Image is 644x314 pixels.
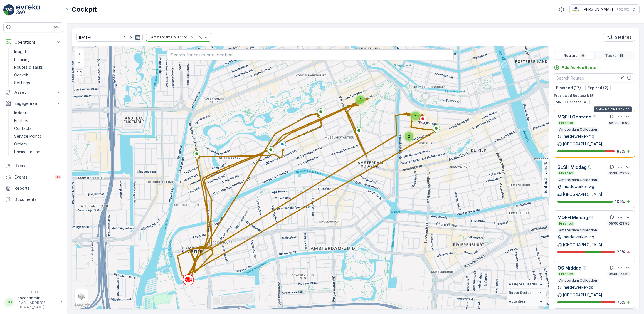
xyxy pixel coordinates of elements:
[589,215,594,220] div: Help Tooltip Icon
[569,4,640,14] button: [PERSON_NAME](+02:00)
[54,25,60,29] p: ⌘B
[12,125,63,132] a: Contacts
[563,133,594,139] p: medewerker-mq
[5,298,14,307] div: OO
[559,127,598,132] p: Amsterdam Collection
[3,183,63,194] a: Reports
[572,6,580,13] img: basis-logo_rgb2x.png
[14,110,28,116] p: Insights
[604,33,635,42] button: Settings
[3,4,14,16] img: logo
[3,295,63,310] button: OOoscar.admin[EMAIL_ADDRESS][DOMAIN_NAME]
[559,171,574,175] p: Finished
[14,57,30,62] p: Planning
[12,63,63,71] a: Routes & Tasks
[3,87,63,98] button: Asset
[12,148,63,156] a: Pricing Engine
[12,140,63,148] a: Orders
[559,228,598,233] p: Amsterdam Collection
[563,292,602,298] p: [GEOGRAPHIC_DATA]
[14,90,52,95] p: Asset
[73,302,92,309] img: Google
[509,299,525,304] span: Activities
[554,73,635,82] input: Search Routes
[403,131,414,142] div: 2
[554,65,596,70] a: Add Ad Hoc Route
[554,93,635,98] p: Previewed Routes ( 1 / 19 )
[17,295,57,301] p: oscar.admin
[562,65,596,70] p: Add Ad Hoc Route
[12,79,63,87] a: Settings
[12,109,63,117] a: Insights
[563,242,602,248] p: [GEOGRAPHIC_DATA]
[75,290,87,302] a: Layers
[615,34,631,40] p: Settings
[3,160,63,172] a: Users
[17,301,57,310] p: [EMAIL_ADDRESS][DOMAIN_NAME]
[617,149,625,154] p: 83 %
[617,300,625,305] p: 75 %
[12,56,63,63] a: Planning
[594,106,632,112] div: View Route Tracking
[507,297,546,306] summary: Activities
[408,134,410,139] span: 2
[617,249,625,255] p: 28 %
[14,65,43,70] p: Routes & Tasks
[3,194,63,205] a: Documents
[71,5,97,14] p: Cockpit
[14,126,31,131] p: Contacts
[12,117,63,125] a: Entities
[414,114,417,118] span: 6
[14,133,41,139] p: Service Points
[14,39,52,45] p: Operations
[167,49,454,60] input: Search for tasks or a location
[593,115,597,119] div: Help Tooltip Icon
[14,72,29,78] p: Cockpit
[563,234,594,240] p: medewerker-mq
[14,101,52,106] p: Engagement
[14,80,30,86] p: Settings
[3,291,63,294] span: v 1.51.1
[14,174,51,180] p: Events
[619,53,624,58] p: 18
[559,121,574,125] p: Finished
[14,149,40,155] p: Pricing Engine
[75,50,83,58] a: Zoom In
[12,132,63,140] a: Service Points
[509,282,537,286] span: Assignee Status
[557,113,591,120] p: MQFH Ochtend
[78,51,81,56] span: +
[554,85,583,91] button: Finished (17)
[580,53,585,58] p: 19
[3,172,63,183] a: Events99
[559,178,598,182] p: Amsterdam Collection
[149,34,189,40] div: Amsterdam Collection
[563,285,593,290] p: medewerker-os
[14,49,28,55] p: Insights
[12,48,63,56] a: Insights
[14,118,28,123] p: Entities
[507,289,546,297] summary: Route Status
[355,94,366,105] div: 2
[583,266,587,270] div: Help Tooltip Icon
[605,53,617,58] p: Tasks
[608,171,630,175] p: 05:00-23:59
[410,110,421,122] div: 6
[12,71,63,79] a: Cockpit
[189,35,195,39] div: Remove Amsterdam Collection
[563,141,602,147] p: [GEOGRAPHIC_DATA]
[556,85,581,91] p: Finished (17)
[14,186,61,191] p: Reports
[14,197,61,202] p: Documents
[564,53,578,58] p: Routes
[75,58,83,66] a: Zoom Out
[3,98,63,109] button: Engagement
[588,85,608,91] p: Expired (2)
[557,214,588,221] p: MQFH Middag
[608,221,630,226] p: 05:00-23:59
[582,7,613,12] p: [PERSON_NAME]
[56,175,60,179] p: 99
[359,98,361,102] span: 2
[615,199,625,204] p: 100 %
[78,60,81,65] span: −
